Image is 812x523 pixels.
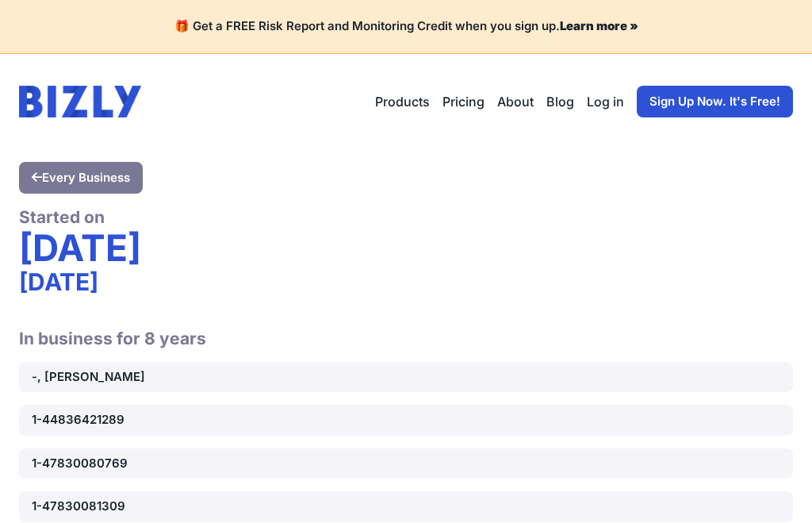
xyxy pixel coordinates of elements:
a: Pricing [442,92,485,111]
div: 1-47830081309 [32,498,277,516]
h4: 🎁 Get a FREE Risk Report and Monitoring Credit when you sign up. [19,19,793,34]
div: -, [PERSON_NAME] [32,368,277,386]
a: About [497,92,534,111]
a: Learn more » [560,18,638,33]
a: Log in [587,92,624,111]
a: -, [PERSON_NAME] [19,362,793,393]
button: Products [375,92,430,111]
a: Blog [546,92,574,111]
div: 1-44836421289 [32,411,277,429]
div: [DATE] [19,267,793,296]
div: Started on [19,206,793,228]
a: 1-47830081309 [19,491,793,522]
h2: In business for 8 years [19,309,793,349]
a: Every Business [19,162,143,194]
div: 1-47830080769 [32,455,277,473]
a: Sign Up Now. It's Free! [637,86,793,117]
a: 1-44836421289 [19,405,793,436]
div: [DATE] [19,228,793,267]
a: 1-47830080769 [19,448,793,479]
